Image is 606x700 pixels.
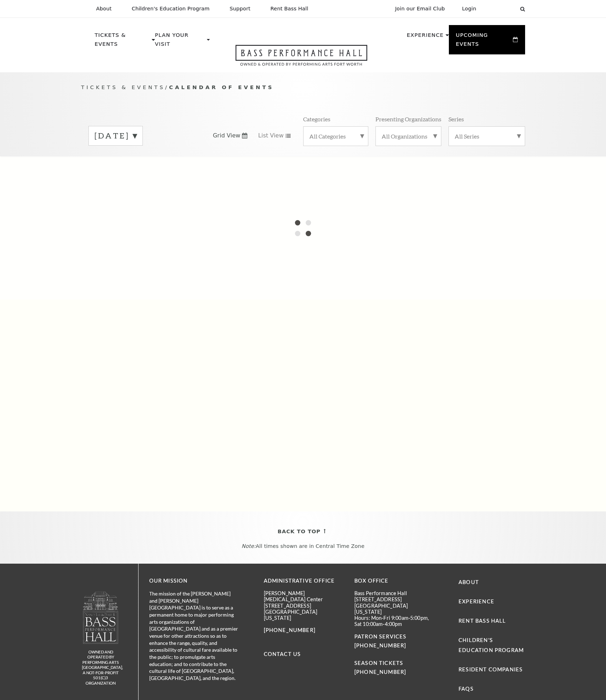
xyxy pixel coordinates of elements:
[456,31,512,53] p: Upcoming Events
[81,83,525,92] p: /
[354,603,434,615] p: [GEOGRAPHIC_DATA][US_STATE]
[94,130,137,141] label: [DATE]
[459,618,506,624] a: Rent Bass Hall
[81,84,165,90] span: Tickets & Events
[264,651,301,657] a: Contact Us
[278,527,321,536] span: Back To Top
[459,579,479,585] a: About
[449,115,464,123] p: Series
[149,590,239,682] p: The mission of the [PERSON_NAME] and [PERSON_NAME][GEOGRAPHIC_DATA] is to serve as a permanent ho...
[354,596,434,602] p: [STREET_ADDRESS]
[82,650,120,686] p: owned and operated by Performing Arts [GEOGRAPHIC_DATA], A NOT-FOR-PROFIT 501(C)3 ORGANIZATION
[375,115,441,123] p: Presenting Organizations
[459,598,494,604] a: Experience
[95,31,150,53] p: Tickets & Events
[213,132,241,140] span: Grid View
[258,132,283,140] span: List View
[242,543,256,549] em: Note:
[82,591,119,644] img: logo-footer.png
[354,632,434,650] p: PATRON SERVICES [PHONE_NUMBER]
[455,132,519,140] label: All Series
[264,626,344,635] p: [PHONE_NUMBER]
[271,6,309,12] p: Rent Bass Hall
[155,31,205,53] p: Plan Your Visit
[303,115,330,123] p: Categories
[488,5,513,12] select: Select:
[459,666,523,672] a: Resident Companies
[354,577,434,585] p: BOX OFFICE
[264,577,344,585] p: Administrative Office
[407,31,443,44] p: Experience
[264,590,344,603] p: [PERSON_NAME][MEDICAL_DATA] Center
[309,132,362,140] label: All Categories
[354,615,434,627] p: Hours: Mon-Fri 9:00am-5:00pm, Sat 10:00am-4:00pm
[264,609,344,621] p: [GEOGRAPHIC_DATA][US_STATE]
[230,6,251,12] p: Support
[132,6,210,12] p: Children's Education Program
[264,603,344,609] p: [STREET_ADDRESS]
[7,543,599,549] p: All times shown are in Central Time Zone
[149,577,239,585] p: OUR MISSION
[169,84,274,90] span: Calendar of Events
[459,686,474,692] a: FAQs
[382,132,435,140] label: All Organizations
[96,6,112,12] p: About
[459,637,524,653] a: Children's Education Program
[354,590,434,596] p: Bass Performance Hall
[354,650,434,677] p: SEASON TICKETS [PHONE_NUMBER]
